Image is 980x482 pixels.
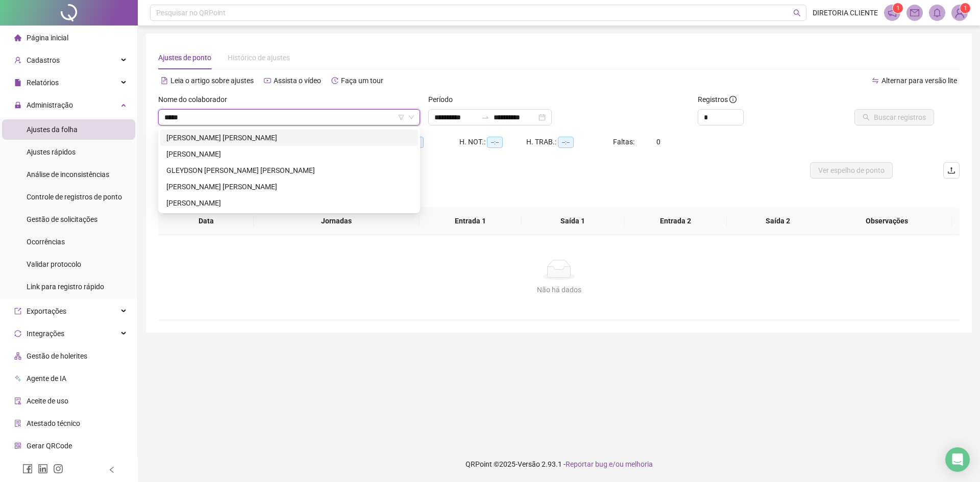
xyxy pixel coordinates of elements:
th: Saída 1 [522,207,624,235]
span: export [14,308,21,315]
span: lock [14,102,21,109]
span: search [793,9,801,17]
span: 0 [656,138,660,146]
span: Aceite de uso [27,397,68,405]
span: user-add [14,57,21,64]
span: --:-- [487,137,503,148]
div: Open Intercom Messenger [945,447,970,472]
div: ANTONIO MARCOS ALVES [160,146,418,162]
span: info-circle [729,96,737,103]
span: Validar protocolo [27,260,81,268]
span: apartment [14,352,21,360]
span: youtube [264,77,271,84]
span: 1 [896,5,900,12]
div: THAYSA ANTONIA GOMES DE ANDRADE [160,195,418,211]
div: H. TRAB.: [526,136,613,148]
span: Relatórios [27,79,59,87]
span: Histórico de ajustes [228,54,290,62]
span: Exportações [27,307,66,315]
span: swap-right [481,113,489,121]
th: Entrada 2 [624,207,727,235]
button: Buscar registros [854,109,934,125]
button: Ver espelho de ponto [810,162,893,179]
span: Gestão de solicitações [27,215,97,223]
span: linkedin [38,464,48,474]
span: file-text [161,77,168,84]
span: swap [872,77,879,84]
span: to [481,113,489,121]
sup: 1 [893,3,903,13]
span: history [331,77,338,84]
span: Ajustes da folha [27,125,78,134]
span: audit [14,397,21,404]
div: MARIA ANTONIA LIMA SOUSA [160,179,418,195]
div: GLEYDSON [PERSON_NAME] [PERSON_NAME] [166,165,412,176]
th: Data [158,207,254,235]
span: instagram [53,464,63,474]
span: Leia o artigo sobre ajustes [170,77,254,85]
span: Integrações [27,329,64,338]
span: Gestão de holerites [27,352,87,360]
div: H. NOT.: [459,136,526,148]
label: Período [428,94,459,105]
span: mail [910,8,919,17]
span: left [108,466,115,473]
span: Alternar para versão lite [881,77,957,85]
span: --:-- [558,137,574,148]
span: Controle de registros de ponto [27,193,122,201]
span: Registros [698,94,737,105]
span: sync [14,330,21,337]
span: home [14,34,21,41]
span: Atestado técnico [27,419,80,427]
span: Agente de IA [27,374,66,383]
div: [PERSON_NAME] [PERSON_NAME] [166,181,412,192]
th: Observações [822,207,952,235]
span: bell [933,8,942,17]
span: Faltas: [613,138,636,146]
span: 1 [964,5,967,12]
span: Ajustes de ponto [158,54,211,62]
span: Cadastros [27,56,60,64]
span: upload [947,166,955,174]
footer: QRPoint © 2025 - 2.93.1 - [138,446,980,482]
span: Ajustes rápidos [27,148,76,156]
span: DIRETORIA CLIENTE [813,7,878,18]
span: solution [14,420,21,427]
div: [PERSON_NAME] [166,197,412,209]
span: Assista o vídeo [274,77,321,85]
sup: Atualize o seu contato no menu Meus Dados [960,3,970,13]
span: Observações [830,215,944,226]
img: 85145 [952,5,967,20]
th: Entrada 1 [419,207,522,235]
span: down [408,114,414,120]
span: Página inicial [27,34,68,42]
div: HE 3: [393,136,459,148]
span: Análise de inconsistências [27,170,109,179]
span: Faça um tour [341,77,383,85]
div: Não há dados [170,284,947,295]
div: [PERSON_NAME] [PERSON_NAME] [166,132,412,143]
span: Reportar bug e/ou melhoria [566,460,653,468]
span: Administração [27,101,73,109]
span: Link para registro rápido [27,283,104,291]
span: Ocorrências [27,238,65,246]
span: filter [398,114,404,120]
div: [PERSON_NAME] [166,148,412,160]
span: Versão [518,460,540,468]
div: GLEYDSON ANTONIO FERREIRA LOBO [160,162,418,179]
span: qrcode [14,442,21,449]
span: file [14,79,21,86]
th: Saída 2 [727,207,829,235]
div: ANTONIO GERSON DE SOUSA SILVA [160,130,418,146]
th: Jornadas [254,207,419,235]
label: Nome do colaborador [158,94,234,105]
span: facebook [22,464,33,474]
span: notification [888,8,897,17]
span: Gerar QRCode [27,442,72,450]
